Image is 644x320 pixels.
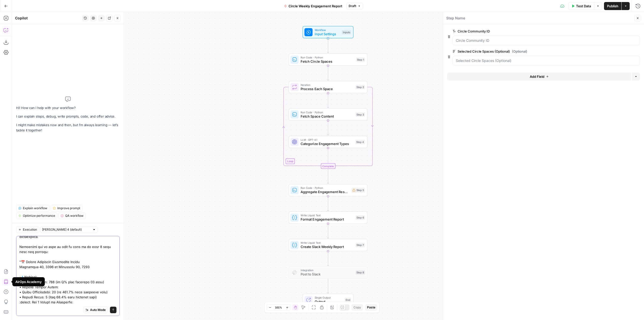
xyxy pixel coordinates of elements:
[327,66,329,81] g: Edge from step_1 to step_2
[57,206,80,210] span: Improve prompt
[16,226,39,233] button: Execution
[289,163,368,169] div: Complete
[456,38,637,43] input: Circle Community ID
[345,298,351,302] div: End
[351,188,365,193] div: Step 5
[568,2,594,10] button: Test Data
[16,122,120,133] p: I might make mistakes now and then, but I’m always learning — let’s tackle it together!
[315,28,340,32] span: Workflow
[281,2,345,10] button: Circle Weekly Engagement Report
[16,114,120,119] p: I can explain steps, debug, write prompts, code, and offer advice.
[301,186,349,190] span: Run Code · Python
[301,83,353,87] span: Iteration
[301,268,353,272] span: Integration
[327,93,329,108] g: Edge from step_2 to step_3
[42,227,90,232] input: Claude Sonnet 4 (default)
[289,54,368,66] div: Run Code · PythonFetch Circle SpacesStep 1
[327,169,329,184] g: Edge from step_2-iteration-end to step_5
[315,299,343,304] span: Output
[327,278,329,293] g: Edge from step_8 to end
[355,140,365,144] div: Step 4
[604,2,621,10] button: Publish
[289,294,368,306] div: Single OutputOutputEnd
[456,58,637,63] input: Selected Circle Spaces (Optional)
[355,85,365,89] div: Step 2
[289,108,368,120] div: Run Code · PythonFetch Space ContentStep 3
[367,305,375,310] span: Paste
[16,205,50,211] button: Explain workflow
[23,206,47,210] span: Explain workflow
[355,270,365,275] div: Step 8
[16,105,120,111] p: Hi! How can I help with your workflow?
[301,86,353,91] span: Process Each Space
[301,59,354,64] span: Fetch Circle Spaces
[315,296,343,300] span: Single Output
[289,211,368,224] div: Write Liquid TextFormat Engagement ReportStep 6
[351,304,363,311] button: Copy
[607,4,618,9] span: Publish
[16,212,57,219] button: Optimize performance
[327,251,329,266] g: Edge from step_7 to step_8
[65,214,84,218] span: QA workflow
[289,184,368,196] div: Run Code · PythonAggregate Engagement ResultsStep 5
[327,121,329,135] g: Edge from step_3 to step_4
[90,308,106,312] span: Auto Mode
[447,73,631,81] button: Add Field
[365,304,377,311] button: Paste
[346,3,363,9] button: Draft
[327,224,329,239] g: Edge from step_6 to step_7
[576,4,591,9] span: Test Data
[292,270,297,275] img: Slack-mark-RGB.png
[301,272,353,277] span: Post to Slack
[15,16,80,21] div: Copilot
[51,205,83,211] button: Improve prompt
[353,305,361,310] span: Copy
[15,279,42,284] div: AirOps Academy
[58,212,86,219] button: QA workflow
[289,81,368,93] div: LoopIterationProcess Each SpaceStep 2
[301,110,353,114] span: Run Code · Python
[355,215,365,220] div: Step 6
[289,266,368,278] div: IntegrationPost to SlackStep 8
[289,136,368,148] div: LLM · GPT-4.1Categorize Engagement TypesStep 4
[321,163,335,169] div: Complete
[301,241,353,245] span: Write Liquid Text
[453,29,612,34] label: Circle Community ID
[83,307,108,313] button: Auto Mode
[453,49,612,54] label: Selected Circle Spaces (Optional)
[23,214,55,218] span: Optimize performance
[301,213,353,217] span: Write Liquid Text
[301,189,349,194] span: Aggregate Engagement Results
[301,138,353,142] span: LLM · GPT-4.1
[301,55,354,59] span: Run Code · Python
[301,217,353,222] span: Format Engagement Report
[289,239,368,251] div: Write Liquid TextCreate Slack Weekly ReportStep 7
[275,305,282,309] span: 101%
[356,57,365,62] div: Step 1
[289,26,368,38] div: WorkflowInput SettingsInputs
[23,227,37,232] span: Execution
[315,31,340,37] span: Input Settings
[301,141,353,146] span: Categorize Engagement Types
[355,243,365,247] div: Step 7
[349,4,356,8] span: Draft
[301,244,353,249] span: Create Slack Weekly Report
[530,74,544,79] span: Add Field
[355,112,365,117] div: Step 3
[512,49,527,54] span: (Optional)
[342,30,351,34] div: Inputs
[327,38,329,53] g: Edge from start to step_1
[327,196,329,211] g: Edge from step_5 to step_6
[301,114,353,119] span: Fetch Space Content
[289,4,342,9] span: Circle Weekly Engagement Report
